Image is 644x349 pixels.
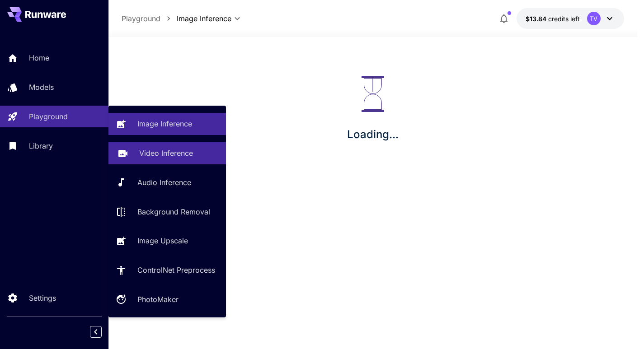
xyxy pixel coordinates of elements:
a: Video Inference [108,142,226,164]
p: Image Upscale [137,235,188,246]
p: Home [29,52,49,63]
button: Collapse sidebar [90,326,102,338]
a: Image Upscale [108,230,226,252]
p: Playground [29,111,68,122]
p: Video Inference [139,148,193,158]
div: TV [587,12,601,25]
span: credits left [548,15,580,23]
a: Image Inference [108,113,226,135]
p: Background Removal [137,206,210,217]
span: $13.84 [526,15,548,23]
p: Playground [122,13,160,24]
p: PhotoMaker [137,294,179,305]
div: Collapse sidebar [97,324,108,340]
a: Background Removal [108,200,226,223]
p: Models [29,82,54,93]
button: $13.83909 [517,8,624,29]
p: Audio Inference [137,177,191,188]
span: Image Inference [177,13,231,24]
a: PhotoMaker [108,289,226,311]
p: Image Inference [137,118,192,129]
a: ControlNet Preprocess [108,259,226,281]
a: Audio Inference [108,172,226,194]
p: Loading... [347,126,399,143]
p: Settings [29,293,56,303]
p: ControlNet Preprocess [137,265,215,275]
div: $13.83909 [526,14,580,23]
nav: breadcrumb [122,13,177,24]
p: Library [29,140,53,151]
